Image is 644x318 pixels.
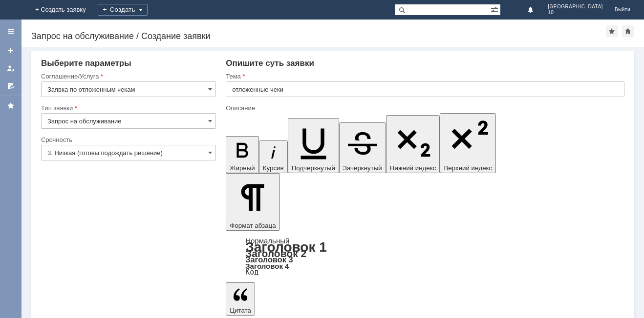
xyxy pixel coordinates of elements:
[491,4,500,14] span: Расширенный поиск
[31,31,606,41] div: Запрос на обслуживание / Создание заявки
[230,307,251,314] span: Цитата
[230,164,255,172] span: Жирный
[226,238,624,276] div: Формат абзаца
[245,262,289,270] a: Заголовок 4
[41,73,214,79] div: Соглашение/Услуга
[230,222,276,229] span: Формат абзаца
[390,164,436,172] span: Нижний индекс
[3,78,19,94] a: Мои согласования
[98,4,148,16] div: Создать
[622,25,634,37] div: Сделать домашней страницей
[245,268,258,277] a: Код
[41,137,214,143] div: Срочность
[444,164,492,172] span: Верхний индекс
[3,60,19,76] a: Мои заявки
[226,73,623,79] div: Тема
[288,118,339,173] button: Подчеркнутый
[263,164,284,172] span: Курсив
[245,255,293,264] a: Заголовок 3
[226,105,623,111] div: Описание
[245,237,289,245] a: Нормальный
[292,164,335,172] span: Подчеркнутый
[245,239,327,255] a: Заголовок 1
[548,10,603,16] span: 10
[226,136,259,173] button: Жирный
[339,122,386,173] button: Зачеркнутый
[440,113,496,173] button: Верхний индекс
[343,164,382,172] span: Зачеркнутый
[245,248,306,259] a: Заголовок 2
[386,115,440,173] button: Нижний индекс
[3,43,19,59] a: Создать заявку
[41,59,131,68] span: Выберите параметры
[41,105,214,111] div: Тип заявки
[548,4,603,10] span: [GEOGRAPHIC_DATA]
[226,282,255,316] button: Цитата
[259,140,288,173] button: Курсив
[606,25,618,37] div: Добавить в избранное
[226,173,279,231] button: Формат абзаца
[226,59,314,68] span: Опишите суть заявки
